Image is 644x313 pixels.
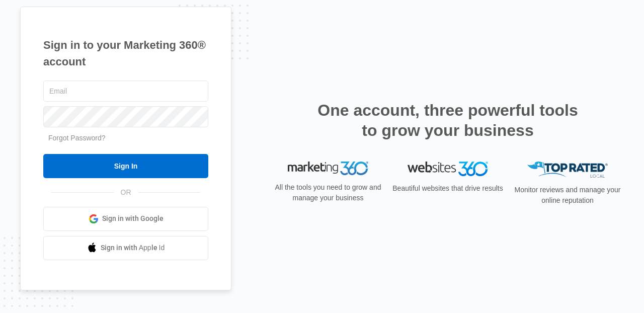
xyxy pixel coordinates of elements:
[511,185,624,206] p: Monitor reviews and manage your online reputation
[43,37,208,70] h1: Sign in to your Marketing 360® account
[272,182,384,203] p: All the tools you need to grow and manage your business
[527,162,608,178] img: Top Rated Local
[391,183,504,194] p: Beautiful websites that drive results
[102,213,164,224] span: Sign in with Google
[114,187,138,198] span: OR
[43,154,208,178] input: Sign In
[314,100,581,140] h2: One account, three powerful tools to grow your business
[408,162,488,176] img: Websites 360
[288,162,368,176] img: Marketing 360
[43,81,208,102] input: Email
[43,207,208,231] a: Sign in with Google
[43,236,208,260] a: Sign in with Apple Id
[101,243,165,253] span: Sign in with Apple Id
[48,134,106,142] a: Forgot Password?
